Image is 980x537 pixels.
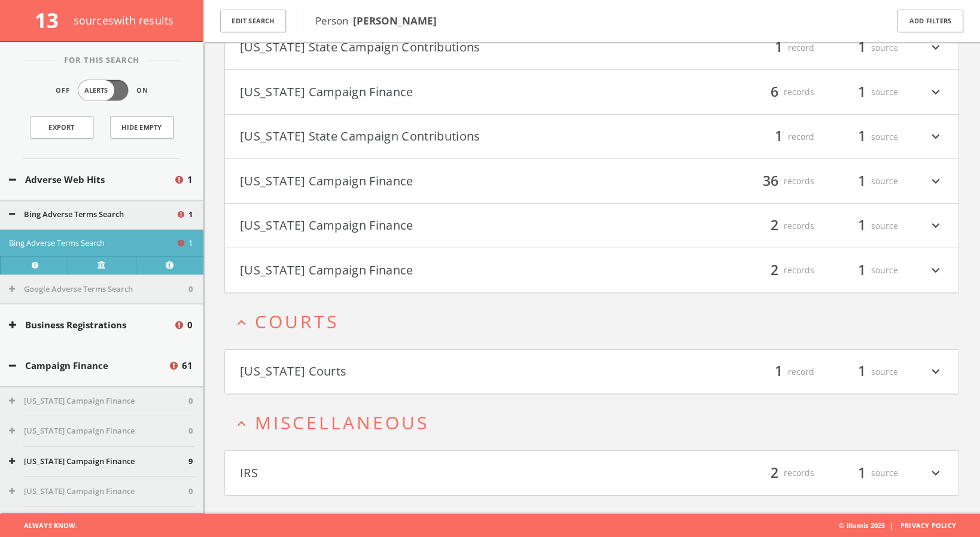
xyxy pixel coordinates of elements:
button: [US_STATE] Campaign Finance [240,82,592,102]
div: records [742,216,814,236]
i: expand_more [928,82,944,102]
div: record [742,127,814,147]
i: expand_more [928,171,944,191]
button: [US_STATE] State Campaign Contributions [240,127,592,147]
span: source s with results [74,13,174,28]
i: expand_more [928,216,944,236]
b: [PERSON_NAME] [353,14,437,28]
div: source [826,171,898,191]
span: 1 [188,209,193,221]
span: 1 [188,237,193,249]
i: expand_less [233,315,249,331]
button: Google Adverse Terms Search [9,283,188,295]
button: [US_STATE] Campaign Finance [240,216,592,236]
span: 1 [853,81,871,102]
span: 1 [769,126,788,147]
span: 9 [188,456,193,468]
span: Off [56,86,70,96]
span: Miscellaneous [255,410,429,435]
span: 0 [187,318,193,332]
span: 2 [765,260,784,280]
div: source [826,216,898,236]
button: Bing Adverse Terms Search [9,209,176,221]
div: source [826,362,898,382]
div: source [826,127,898,147]
span: 1 [853,126,871,147]
i: expand_more [928,38,944,58]
span: 0 [188,395,193,407]
button: [US_STATE] Courts [240,362,592,382]
span: 1 [853,260,871,280]
span: On [136,86,148,96]
button: Adverse Web Hits [9,173,174,187]
i: expand_more [928,463,944,483]
span: Courts [255,309,339,334]
span: 6 [765,81,784,102]
span: 1 [187,173,193,187]
i: expand_less [233,416,249,432]
span: 61 [182,359,193,373]
button: Bing Adverse Terms Search [9,237,176,249]
div: record [742,38,814,58]
span: 1 [853,361,871,382]
span: 1 [769,37,788,58]
i: expand_more [928,362,944,382]
button: [US_STATE] Campaign Finance [9,395,188,407]
button: [US_STATE] State Campaign Contributions [240,38,592,58]
div: records [742,171,814,191]
button: Add Filters [897,10,963,33]
div: source [826,38,898,58]
i: expand_more [928,127,944,147]
span: 1 [769,361,788,382]
span: For This Search [55,54,148,66]
button: IRS [240,463,592,483]
a: Export [30,116,93,139]
div: records [742,463,814,483]
span: | [885,521,898,530]
div: record [742,362,814,382]
div: source [826,260,898,280]
div: source [826,463,898,483]
span: 2 [765,462,784,483]
a: Privacy Policy [900,521,956,530]
a: Verify at source [68,256,135,274]
div: source [826,82,898,102]
span: 0 [188,283,193,295]
span: 0 [188,425,193,437]
button: [US_STATE] Campaign Finance [9,456,188,468]
div: records [742,82,814,102]
i: expand_more [928,260,944,280]
span: 2 [765,215,784,236]
button: [US_STATE] Campaign Finance [240,260,592,280]
span: 1 [853,462,871,483]
button: [US_STATE] Campaign Finance [240,171,592,191]
div: records [742,260,814,280]
button: Hide Empty [110,116,174,139]
span: 1 [853,215,871,236]
button: Edit Search [220,10,286,33]
button: expand_lessCourts [233,312,959,331]
button: Business Registrations [9,318,174,332]
span: 1 [853,170,871,191]
span: 36 [757,170,784,191]
span: Person [315,14,437,28]
button: [US_STATE] Campaign Finance [9,425,188,437]
span: 0 [188,486,193,498]
button: Campaign Finance [9,359,168,373]
span: 1 [853,37,871,58]
button: [US_STATE] Campaign Finance [9,486,188,498]
span: 13 [35,6,69,34]
button: expand_lessMiscellaneous [233,413,959,432]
